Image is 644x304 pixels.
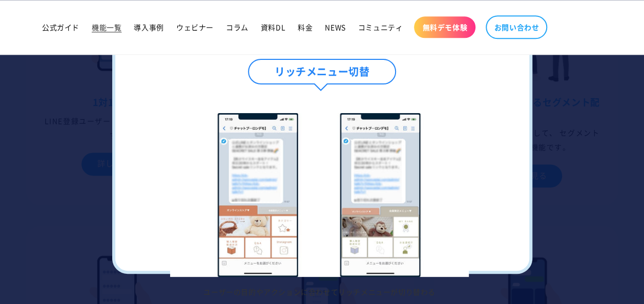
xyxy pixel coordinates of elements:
[128,16,170,38] a: 導入事例
[319,16,351,38] a: NEWS
[422,23,467,32] span: 無料デモ体験
[170,113,469,277] img: cs-10-1_600x.jpg
[414,16,475,38] a: 無料デモ体験
[255,16,292,38] a: 資料DL
[226,23,248,32] span: コラム
[92,23,121,32] span: 機能一覧
[486,15,547,39] a: お問い合わせ
[220,16,255,38] a: コラム
[134,23,163,32] span: 導入事例
[298,23,313,32] span: 料金
[292,16,319,38] a: 料金
[325,23,345,32] span: NEWS
[42,23,79,32] span: 公式ガイド
[248,59,396,84] h4: リッチメニュー切替
[261,23,285,32] span: 資料DL
[36,16,86,38] a: 公式ガイド
[358,23,403,32] span: コミュニティ
[170,16,220,38] a: ウェビナー
[86,16,128,38] a: 機能一覧
[151,287,488,296] h5: ユーザーの目的やアクションに合わせてリッチメニューが切り替わる
[176,23,214,32] span: ウェビナー
[352,16,409,38] a: コミュニティ
[494,23,539,32] span: お問い合わせ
